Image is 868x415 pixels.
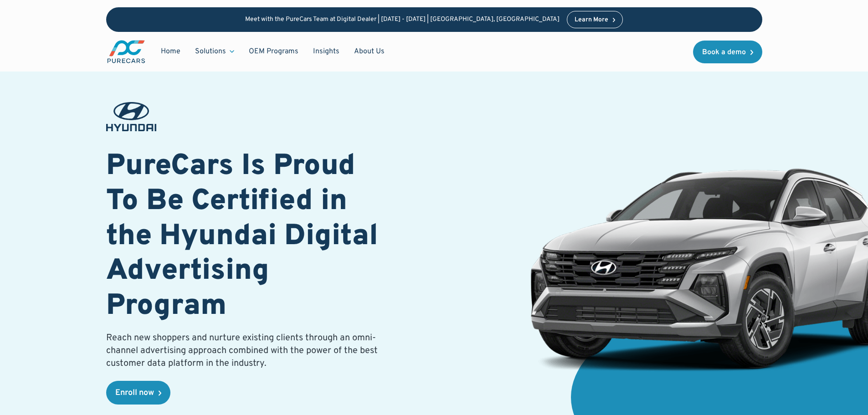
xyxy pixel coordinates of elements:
div: Solutions [188,43,241,60]
div: Learn More [575,17,608,23]
a: Enroll now [106,381,170,405]
a: Learn More [567,11,623,28]
div: Solutions [195,46,226,56]
a: About Us [347,43,392,60]
p: Reach new shoppers and nurture existing clients through an omni-channel advertising approach comb... [106,332,383,370]
a: main [106,39,146,64]
a: Insights [306,43,347,60]
div: Book a demo [702,49,746,56]
img: purecars logo [106,39,146,64]
div: Enroll now [115,389,154,397]
a: Home [154,43,188,60]
a: Book a demo [693,41,762,63]
p: Meet with the PureCars Team at Digital Dealer | [DATE] - [DATE] | [GEOGRAPHIC_DATA], [GEOGRAPHIC_... [245,16,560,24]
a: OEM Programs [241,43,306,60]
h1: PureCars Is Proud To Be Certified in the Hyundai Digital Advertising Program [106,149,383,324]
